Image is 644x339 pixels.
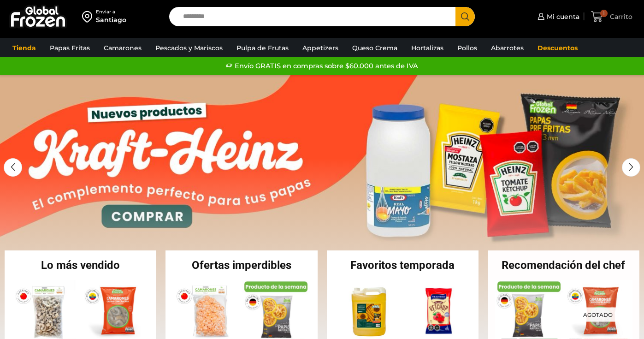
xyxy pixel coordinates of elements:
a: Queso Crema [348,39,402,57]
a: Pescados y Mariscos [151,39,227,57]
div: Previous slide [4,158,22,177]
span: 1 [600,10,608,17]
h2: Favoritos temporada [327,260,479,271]
a: Pollos [453,39,482,57]
h2: Ofertas imperdibles [165,260,317,271]
a: Tienda [8,39,41,57]
span: Carrito [608,12,632,21]
a: Descuentos [533,39,582,57]
div: Enviar a [96,9,126,15]
h2: Lo más vendido [5,260,156,271]
a: Camarones [99,39,146,57]
a: Abarrotes [486,39,528,57]
a: 1 Carrito [589,6,635,28]
a: Papas Fritas [45,39,95,57]
p: Agotado [577,308,619,322]
a: Pulpa de Frutas [232,39,293,57]
img: address-field-icon.svg [82,9,96,24]
a: Hortalizas [407,39,448,57]
span: Mi cuenta [544,12,579,21]
a: Mi cuenta [535,7,579,26]
button: Search button [455,7,475,26]
div: Santiago [96,15,126,24]
h2: Recomendación del chef [488,260,639,271]
a: Appetizers [298,39,343,57]
div: Next slide [622,158,640,177]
